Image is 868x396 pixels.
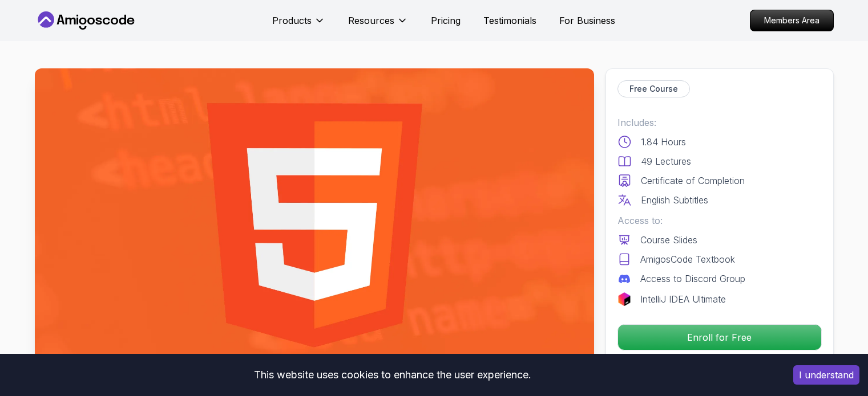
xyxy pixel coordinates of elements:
[629,83,678,95] p: Free Course
[617,324,822,350] button: Enroll for Free
[750,10,833,31] p: Members Area
[641,174,745,187] p: Certificate of Completion
[641,154,691,168] p: 49 Lectures
[617,214,822,227] p: Access to:
[750,10,834,31] a: Members Area
[641,193,708,207] p: English Subtitles
[640,272,745,285] p: Access to Discord Group
[9,362,776,387] div: This website uses cookies to enhance the user experience.
[272,14,312,27] p: Products
[640,292,726,306] p: IntelliJ IDEA Ultimate
[559,14,615,27] a: For Business
[348,14,394,27] p: Resources
[617,116,822,129] p: Includes:
[640,233,697,247] p: Course Slides
[618,325,821,350] p: Enroll for Free
[641,135,686,149] p: 1.84 Hours
[793,365,859,385] button: Accept cookies
[272,14,325,36] button: Products
[640,252,735,266] p: AmigosCode Textbook
[483,14,536,27] a: Testimonials
[617,292,631,306] img: jetbrains logo
[348,14,408,36] button: Resources
[431,14,461,27] a: Pricing
[35,68,594,382] img: html-for-beginners_thumbnail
